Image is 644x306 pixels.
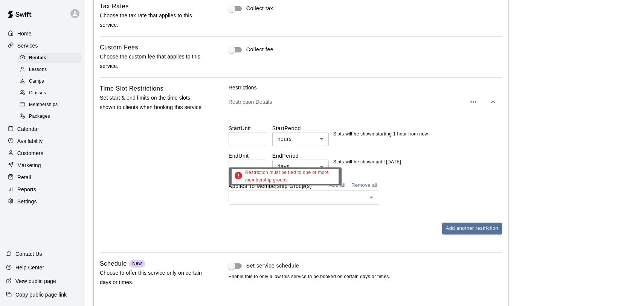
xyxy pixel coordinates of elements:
span: Collect tax [246,5,273,12]
p: Retail [17,174,31,181]
div: Classes [18,88,82,98]
p: Restrictions [229,84,502,91]
span: Collect fee [246,46,273,54]
label: Start Period [272,125,329,132]
button: Open [366,192,377,203]
p: Settings [17,198,37,205]
p: Services [17,42,38,49]
div: hours [272,132,329,146]
span: Camps [29,78,44,85]
label: End Unit [229,152,272,160]
div: Restriction Details [229,91,502,112]
button: Remove all [349,180,379,191]
a: Reports [6,184,79,195]
p: Reports [17,186,36,193]
span: New [132,261,142,266]
div: Camps [18,76,82,87]
a: Services [6,40,79,51]
div: Lessons [18,65,82,75]
p: Choose the custom fee that applies to this service. [100,52,204,71]
p: Marketing [17,161,41,169]
a: Retail [6,172,79,183]
a: Lessons [18,64,85,75]
span: Rentals [29,54,46,62]
p: Availability [17,137,43,145]
h6: Time Slot Restrictions [100,84,163,94]
div: Memberships [18,100,82,110]
p: Copy public page link [15,291,67,298]
span: Enable this to only allow this service to be booked on certain days or times. [229,273,502,281]
a: Calendar [6,123,79,135]
a: Customers [6,148,79,159]
p: Slots will be shown starting 1 hour from now [333,131,428,138]
a: Marketing [6,160,79,171]
label: End Period [272,152,329,160]
span: Classes [29,89,46,97]
a: Availability [6,135,79,147]
a: Memberships [18,99,85,111]
h6: Custom Fees [100,43,138,52]
span: Lessons [29,66,47,74]
a: Rentals [18,52,85,64]
label: Start Unit [229,125,272,132]
div: days [272,160,329,174]
button: Add another restriction [442,223,502,234]
a: Home [6,28,79,39]
p: Home [17,30,32,37]
a: Settings [6,196,79,207]
p: Choose to offer this service only on certain days or times. [100,268,204,287]
span: Set service schedule [246,262,299,270]
span: Restriction must be tied to one or more membership groups [245,169,339,184]
p: View public page [15,277,56,285]
p: Help Center [15,264,44,271]
p: Customers [17,149,43,157]
h6: Schedule [100,259,127,269]
a: Classes [18,88,85,99]
span: Memberships [29,101,58,109]
a: Camps [18,76,85,88]
span: Packages [29,113,50,120]
p: Calendar [17,125,39,133]
p: Slots will be shown until [DATE] [333,158,401,166]
a: Packages [18,111,85,123]
p: Contact Us [15,250,42,258]
div: Packages [18,111,82,122]
p: Choose the tax rate that applies to this service. [100,11,204,30]
p: Set start & end limits on the time slots shown to clients when booking this service [100,93,204,112]
div: Rentals [18,53,82,63]
p: Restriction Details [229,98,466,106]
h6: Tax Rates [100,2,129,11]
